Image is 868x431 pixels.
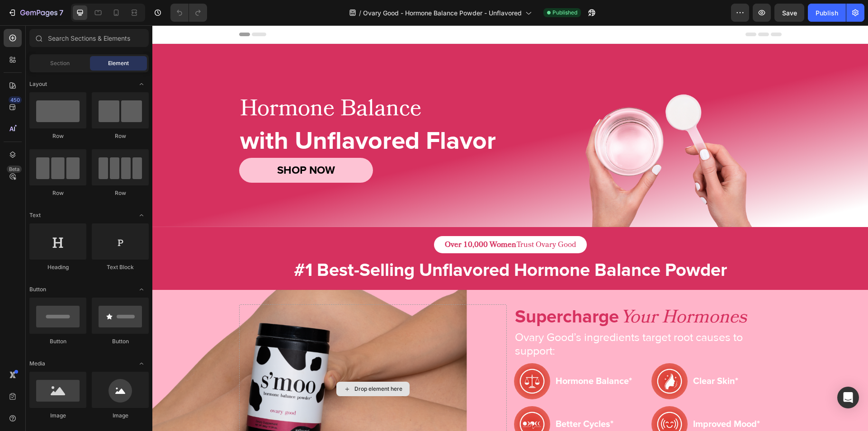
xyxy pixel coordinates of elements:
strong: Better Cycles [403,393,458,404]
span: Published [552,9,577,17]
p: Trust Ovary Good [292,214,424,224]
span: Media [29,360,45,368]
div: Publish [816,8,838,18]
div: Open Intercom Messenger [837,387,859,408]
img: gempages_576730159126676306-80f761ca-a887-4078-9e66-53be32c91593.png [499,338,535,374]
div: Row [92,132,149,140]
div: Row [29,132,86,140]
span: Toggle open [134,208,149,223]
div: Image [92,412,149,420]
span: Section [50,59,70,67]
span: Text [29,211,41,219]
strong: Clear Skin [541,350,583,361]
p: 7 [59,7,63,18]
span: Toggle open [134,282,149,297]
h2: Supercharge [362,279,467,304]
iframe: Design area [152,25,868,431]
img: gempages_576730159126676306-6ced806c-3358-43dc-b30f-a3a3a54b6bb7.png [362,381,398,417]
div: Image [29,412,86,420]
button: Publish [808,4,846,22]
span: / [359,8,361,18]
p: Ovary Good’s ingredients target root causes to support: [363,305,628,332]
div: Heading [29,263,86,271]
div: Undo/Redo [170,4,207,22]
span: Ovary Good - Hormone Balance Powder - Unflavored [363,8,522,18]
div: Beta [7,166,22,173]
strong: Over 10,000 Women [292,214,364,225]
span: Layout [29,80,47,88]
strong: Hormone Balance [403,350,476,361]
button: <p><strong>Over 10,000 Women</strong> Trust Ovary Good</p> [282,211,434,228]
div: Text Block [92,263,149,271]
div: Row [29,189,86,197]
div: Button [92,337,149,346]
button: 7 [4,4,67,22]
div: 450 [9,96,22,104]
strong: Improved Mood [541,393,604,404]
h2: #1 Best-Selling Unflavored Hormone Balance Powder [87,232,629,258]
input: Search Sections & Elements [29,29,149,47]
span: Button [29,285,46,294]
span: Toggle open [134,356,149,371]
h2: Your Hormones [467,279,595,304]
span: Toggle open [134,77,149,91]
img: gempages_576730159126676306-8b8ee8da-07de-41d5-b980-78581767772a.png [362,338,398,374]
span: Save [782,9,797,17]
div: Drop element here [202,360,250,367]
div: Row [92,189,149,197]
div: Button [29,337,86,346]
img: gempages_576730159126676306-4c0c8e2e-a790-4dbf-991d-28f1c114db22.png [499,381,535,417]
button: Save [774,4,804,22]
span: Element [108,59,129,67]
